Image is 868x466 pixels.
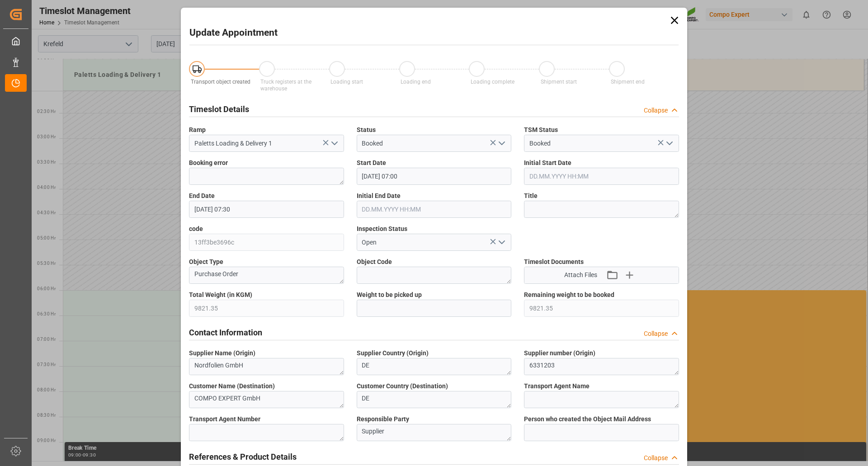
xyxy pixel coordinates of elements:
[541,79,577,85] span: Shipment start
[357,158,386,168] span: Start Date
[189,257,223,267] span: Object Type
[564,270,597,280] span: Attach Files
[189,224,203,234] span: code
[330,79,363,85] span: Loading start
[189,391,344,408] textarea: COMPO EXPERT GmbH
[189,103,249,115] h2: Timeslot Details
[644,453,668,463] div: Collapse
[260,79,311,92] span: Truck registers at the warehouse
[357,358,512,375] textarea: DE
[189,358,344,375] textarea: Nordfolien GmbH
[495,137,508,151] button: open menu
[189,451,297,463] h2: References & Product Details
[327,137,340,151] button: open menu
[189,290,252,300] span: Total Weight (in KGM)
[611,79,645,85] span: Shipment end
[357,381,448,391] span: Customer Country (Destination)
[189,414,260,424] span: Transport Agent Number
[357,191,401,201] span: Initial End Date
[662,137,675,151] button: open menu
[357,391,512,408] textarea: DE
[524,257,584,267] span: Timeslot Documents
[189,326,262,339] h2: Contact Information
[357,135,512,152] input: Type to search/select
[524,158,571,168] span: Initial Start Date
[495,235,508,249] button: open menu
[524,348,595,358] span: Supplier number (Origin)
[357,125,376,135] span: Status
[471,79,514,85] span: Loading complete
[189,381,275,391] span: Customer Name (Destination)
[524,381,590,391] span: Transport Agent Name
[357,257,392,267] span: Object Code
[644,106,668,115] div: Collapse
[524,414,651,424] span: Person who created the Object Mail Address
[189,267,344,284] textarea: Purchase Order
[189,135,344,152] input: Type to search/select
[357,290,422,300] span: Weight to be picked up
[357,168,512,185] input: DD.MM.YYYY HH:MM
[524,125,558,135] span: TSM Status
[524,290,614,300] span: Remaining weight to be booked
[357,414,409,424] span: Responsible Party
[524,358,679,375] textarea: 6331203
[189,158,228,168] span: Booking error
[189,201,344,218] input: DD.MM.YYYY HH:MM
[191,79,250,85] span: Transport object created
[189,125,206,135] span: Ramp
[357,201,512,218] input: DD.MM.YYYY HH:MM
[524,168,679,185] input: DD.MM.YYYY HH:MM
[357,424,512,441] textarea: Supplier
[357,224,407,234] span: Inspection Status
[524,191,538,201] span: Title
[357,348,429,358] span: Supplier Country (Origin)
[644,329,668,339] div: Collapse
[189,191,215,201] span: End Date
[189,26,278,40] h2: Update Appointment
[189,348,255,358] span: Supplier Name (Origin)
[401,79,431,85] span: Loading end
